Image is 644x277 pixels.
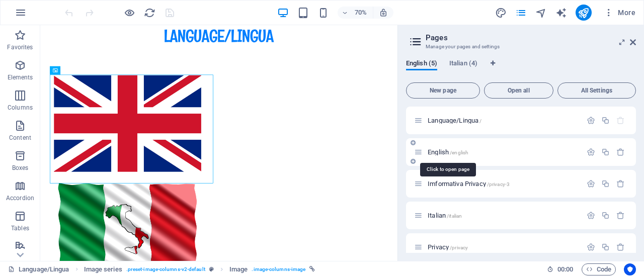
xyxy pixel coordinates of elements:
[515,7,527,19] i: Pages (Ctrl+Alt+S)
[489,87,549,94] span: Open all
[601,116,610,125] div: Duplicate
[484,82,553,99] button: Open all
[338,7,373,19] button: 70%
[425,149,582,155] div: English/english
[426,33,636,42] h2: Pages
[487,181,510,187] span: /privacy-3
[601,179,610,188] div: Duplicate
[428,212,462,219] span: Click to open page
[425,244,582,250] div: Privacy/privacy
[495,7,507,19] button: design
[9,134,31,142] p: Content
[604,8,635,18] span: More
[428,148,468,156] span: English
[425,117,582,124] div: Language/Lingua/
[600,5,639,21] button: More
[535,7,547,19] i: Navigator
[587,243,595,251] div: Settings
[11,224,29,232] p: Tables
[428,243,468,251] span: Click to open page
[578,7,589,19] i: Publish
[616,148,625,156] div: Remove
[8,104,33,112] p: Columns
[576,5,592,21] button: publish
[587,211,595,220] div: Settings
[426,42,616,51] h3: Manage your pages and settings
[495,7,507,19] i: Design (Ctrl+Alt+Y)
[8,263,69,275] a: Click to cancel selection. Double-click to open Pages
[425,212,582,219] div: Italian/italian
[450,150,468,155] span: /english
[6,194,34,202] p: Accordion
[126,263,205,275] span: . preset-image-columns-v2-default
[84,263,315,275] nav: breadcrumb
[309,266,315,272] i: This element is linked
[601,148,610,156] div: Duplicate
[535,7,547,19] button: navigator
[209,266,214,272] i: This element is a customizable preset
[229,263,248,275] span: Click to select. Double-click to edit
[562,87,631,94] span: All Settings
[252,263,305,275] span: . image-columns-image
[8,73,33,81] p: Elements
[587,116,595,125] div: Settings
[447,213,462,219] span: /italian
[624,263,636,275] button: Usercentrics
[616,243,625,251] div: Remove
[411,87,475,94] span: New page
[582,263,616,275] button: Code
[587,148,595,156] div: Settings
[601,243,610,251] div: Duplicate
[547,263,574,275] h6: Session time
[601,211,610,220] div: Duplicate
[406,82,480,99] button: New page
[428,117,481,124] span: Click to open page
[353,7,369,19] h6: 70%
[616,211,625,220] div: Remove
[7,43,33,51] p: Favorites
[143,7,155,19] button: reload
[479,118,481,124] span: /
[84,263,122,275] span: Click to select. Double-click to edit
[557,263,573,275] span: 00 00
[379,8,388,17] i: On resize automatically adjust zoom level to fit chosen device.
[12,164,29,172] p: Boxes
[450,245,468,250] span: /privacy
[616,116,625,125] div: The startpage cannot be deleted
[144,7,155,19] i: Reload page
[557,82,636,99] button: All Settings
[586,263,611,275] span: Code
[406,57,437,71] span: English (5)
[515,7,527,19] button: pages
[555,7,568,19] button: text_generator
[555,7,567,19] i: AI Writer
[406,59,636,78] div: Language Tabs
[616,179,625,188] div: Remove
[587,179,595,188] div: Settings
[565,265,566,273] span: :
[425,180,582,187] div: Imformativa Privacy/privacy-3
[123,7,135,19] button: Click here to leave preview mode and continue editing
[428,180,510,188] span: Click to open page
[449,57,477,71] span: Italian (4)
